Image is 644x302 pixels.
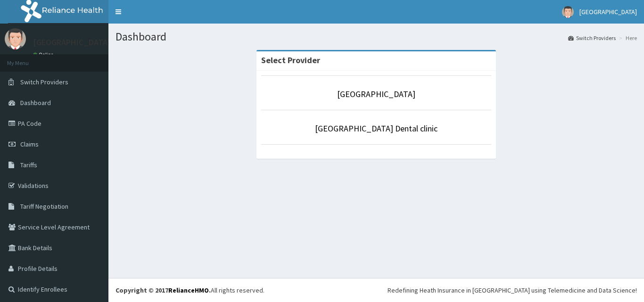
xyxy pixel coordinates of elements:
[116,31,637,43] h1: Dashboard
[579,8,637,16] span: [GEOGRAPHIC_DATA]
[388,286,637,295] div: Redefining Heath Insurance in [GEOGRAPHIC_DATA] using Telemedicine and Data Science!
[20,78,68,86] span: Switch Providers
[562,6,574,18] img: User Image
[33,38,111,47] p: [GEOGRAPHIC_DATA]
[261,55,320,65] strong: Select Provider
[20,98,51,107] span: Dashboard
[33,51,56,58] a: Online
[20,161,37,169] span: Tariffs
[168,286,209,294] a: RelianceHMO
[337,89,415,99] a: [GEOGRAPHIC_DATA]
[20,202,68,211] span: Tariff Negotiation
[108,278,644,302] footer: All rights reserved.
[568,34,616,42] a: Switch Providers
[20,140,39,148] span: Claims
[315,123,438,134] a: [GEOGRAPHIC_DATA] Dental clinic
[5,28,26,49] img: User Image
[617,34,637,42] li: Here
[116,286,211,294] strong: Copyright © 2017 .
